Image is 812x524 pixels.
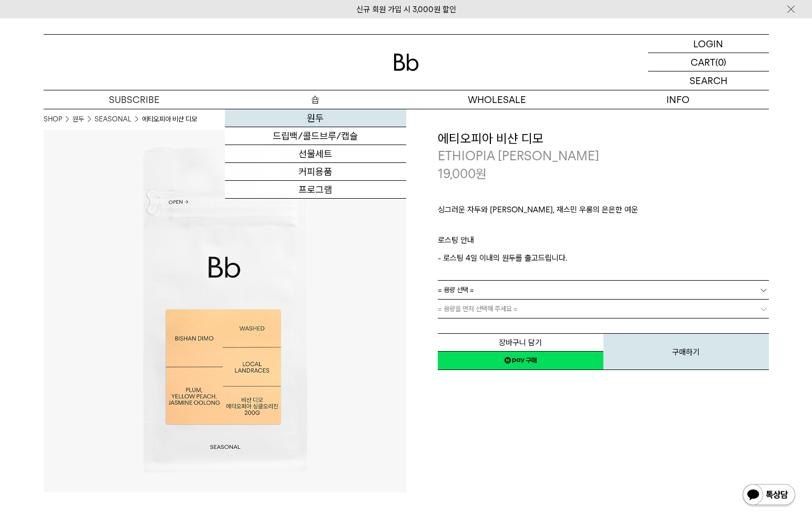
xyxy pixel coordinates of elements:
p: CART [691,53,715,71]
span: = 용량을 먼저 선택해 주세요 = [438,300,518,318]
a: 원두 [225,109,406,127]
span: 원 [476,166,487,181]
p: ETHIOPIA [PERSON_NAME] [438,147,769,165]
a: 숍 [225,90,406,109]
p: LOGIN [693,35,723,53]
a: 프로그램 [225,181,406,199]
img: 카카오톡 채널 1:1 채팅 버튼 [742,483,796,508]
a: 신규 회원 가입 시 3,000원 할인 [356,5,456,14]
p: WHOLESALE [406,90,588,109]
a: SUBSCRIBE [44,90,225,109]
a: 새창 [438,351,603,370]
p: 19,000 [438,165,487,183]
p: INFO [588,90,769,109]
p: (0) [715,53,726,71]
a: SEASONAL [95,114,131,125]
a: 드립백/콜드브루/캡슐 [225,127,406,145]
p: SEARCH [690,71,727,90]
a: CART (0) [648,53,769,71]
p: - 로스팅 4일 이내의 원두를 출고드립니다. [438,252,769,264]
a: 커피용품 [225,163,406,181]
img: 에티오피아 비샨 디모 [44,130,406,492]
a: 선물세트 [225,145,406,163]
button: 구매하기 [603,333,769,370]
a: 원두 [73,114,84,125]
img: 로고 [394,54,419,71]
a: LOGIN [648,35,769,53]
li: 에티오피아 비샨 디모 [142,114,197,125]
span: = 용량 선택 = [438,281,474,299]
button: 장바구니 담기 [438,333,603,352]
a: SHOP [44,114,62,125]
p: 로스팅 안내 [438,234,769,252]
h3: 에티오피아 비샨 디모 [438,130,769,148]
p: ㅤ [438,221,769,234]
p: 싱그러운 자두와 [PERSON_NAME], 재스민 우롱의 은은한 여운 [438,203,769,221]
